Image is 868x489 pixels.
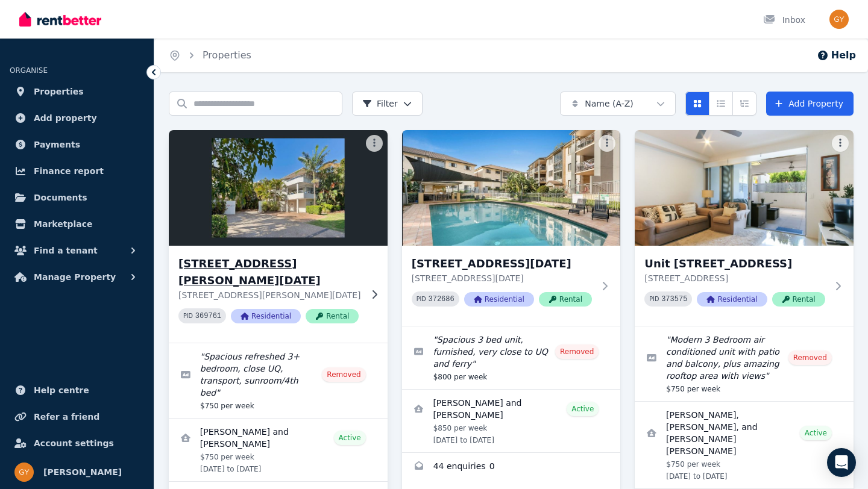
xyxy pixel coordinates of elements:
button: Expanded list view [732,92,756,116]
span: Finance report [34,164,104,178]
a: Marketplace [10,212,144,236]
span: Rental [306,309,359,323]
a: Finance report [10,159,144,183]
span: Refer a friend [34,410,99,424]
button: More options [599,135,615,152]
span: Find a tenant [34,243,98,258]
code: 372686 [429,295,454,304]
span: Payments [34,137,80,152]
p: [STREET_ADDRESS][PERSON_NAME][DATE] [178,289,361,301]
h3: Unit [STREET_ADDRESS] [644,255,827,272]
a: Add property [10,106,144,130]
span: ORGANISE [10,66,48,75]
a: Edit listing: Spacious refreshed 3+ bedroom, close UQ, transport, sunroom/4th bed [169,343,388,418]
small: PID [417,296,426,302]
code: 373575 [661,295,687,304]
span: Filter [362,98,398,110]
small: PID [183,313,193,319]
a: View details for Zhanyi Liu and Ruichen Zheng [402,390,621,452]
a: Unit 109/50 Lamington Ave, LutwycheUnit [STREET_ADDRESS][STREET_ADDRESS]PID 373575ResidentialRental [635,130,854,326]
span: Residential [464,292,534,307]
img: Unit 109/50 Lamington Ave, Lutwyche [635,130,854,246]
button: Filter [352,92,423,116]
p: [STREET_ADDRESS] [644,272,827,284]
span: Account settings [34,436,114,450]
button: Help [817,48,856,63]
a: Unit 44/139 Macquarie St, St Lucia[STREET_ADDRESS][DATE][STREET_ADDRESS][DATE]PID 372686Residenti... [402,130,621,326]
button: Find a tenant [10,238,144,263]
a: Enquiries for Unit 44/139 Macquarie St, St Lucia [402,453,621,482]
p: [STREET_ADDRESS][DATE] [412,272,594,284]
span: [PERSON_NAME] [43,465,122,479]
button: More options [366,135,383,152]
span: Rental [539,292,592,307]
a: Add Property [766,92,854,116]
span: Help centre [34,383,89,397]
span: Add property [34,111,97,125]
h3: [STREET_ADDRESS][PERSON_NAME][DATE] [178,255,361,289]
img: Unit 44/139 Macquarie St, St Lucia [402,130,621,246]
div: Inbox [763,14,805,26]
span: Residential [697,292,767,307]
a: Refer a friend [10,405,144,429]
a: Edit listing: Spacious 3 bed unit, furnished, very close to UQ and ferry [402,326,621,389]
img: 9/214 Sir Fred Schonell Dr, St Lucia [163,127,393,249]
div: Open Intercom Messenger [827,448,856,477]
a: Help centre [10,378,144,402]
code: 369761 [195,312,221,320]
img: Graham Young [829,10,849,29]
a: View details for Pallavi Devi Panchala and Jaya Sudhakar Panchala [169,419,388,481]
a: View details for Geovana Borges, Pedro Barros, and Luciana Rodrigues Guimaraes Cruz [635,402,854,488]
a: Payments [10,132,144,157]
button: More options [832,135,849,152]
a: 9/214 Sir Fred Schonell Dr, St Lucia[STREET_ADDRESS][PERSON_NAME][DATE][STREET_ADDRESS][PERSON_NA... [169,130,388,343]
span: Rental [772,292,825,307]
button: Compact list view [709,92,733,116]
button: Manage Property [10,265,144,289]
span: Name (A-Z) [585,98,634,110]
a: Edit listing: Modern 3 Bedroom air conditioned unit with patio and balcony, plus amazing rooftop ... [635,326,854,401]
div: View options [685,92,756,116]
button: Card view [685,92,709,116]
small: PID [649,296,659,302]
a: Documents [10,185,144,210]
span: Residential [231,309,301,323]
nav: Breadcrumb [154,39,266,72]
h3: [STREET_ADDRESS][DATE] [412,255,594,272]
img: RentBetter [19,10,101,28]
img: Graham Young [14,463,34,482]
span: Documents [34,190,87,205]
a: Properties [10,79,144,104]
a: Properties [203,49,251,61]
span: Marketplace [34,217,92,231]
button: Name (A-Z) [560,92,676,116]
span: Manage Property [34,270,116,284]
span: Properties [34,84,84,99]
a: Account settings [10,431,144,455]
